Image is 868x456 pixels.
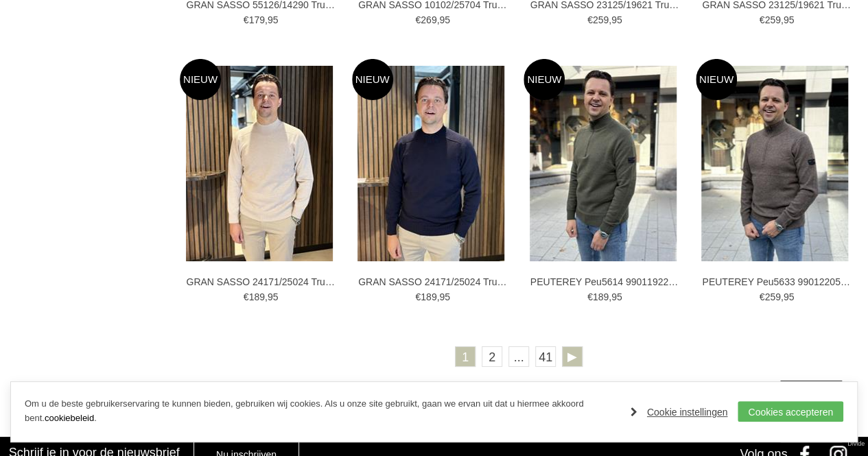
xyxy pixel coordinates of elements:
[244,14,249,25] span: €
[760,14,765,25] span: €
[784,291,795,302] span: 95
[421,14,436,25] span: 269
[265,291,268,302] span: ,
[439,14,450,25] span: 95
[587,14,593,25] span: €
[781,14,784,25] span: ,
[781,291,784,302] span: ,
[701,66,848,261] img: PEUTEREY Peu5633 99012205 Truien
[587,291,593,302] span: €
[530,66,677,261] img: PEUTEREY Peu5614 99011922 Truien
[437,14,440,25] span: ,
[244,291,249,302] span: €
[760,291,765,302] span: €
[611,14,622,25] span: 95
[25,397,617,426] p: Om u de beste gebruikerservaring te kunnen bieden, gebruiken wij cookies. Als u onze site gebruik...
[631,402,728,422] a: Cookie instellingen
[535,346,556,367] a: 41
[249,291,265,302] span: 189
[45,413,94,423] a: cookiebeleid
[847,435,865,453] a: Divide
[609,291,611,302] span: ,
[439,291,450,302] span: 95
[437,291,440,302] span: ,
[593,14,609,25] span: 259
[415,291,421,302] span: €
[455,346,476,367] a: 1
[249,14,265,25] span: 179
[764,291,780,302] span: 259
[738,401,843,422] a: Cookies accepteren
[265,14,268,25] span: ,
[268,291,279,302] span: 95
[186,66,333,261] img: GRAN SASSO 24171/25024 Truien
[268,14,279,25] span: 95
[508,346,529,367] span: ...
[358,276,507,288] a: GRAN SASSO 24171/25024 Truien
[357,66,504,261] img: GRAN SASSO 24171/25024 Truien
[784,14,795,25] span: 95
[421,291,436,302] span: 189
[415,14,421,25] span: €
[593,291,609,302] span: 189
[764,14,780,25] span: 259
[482,346,502,367] a: 2
[186,276,335,288] a: GRAN SASSO 24171/25024 Truien
[609,14,611,25] span: ,
[611,291,622,302] span: 95
[702,276,851,288] a: PEUTEREY Peu5633 99012205 Truien
[530,276,679,288] a: PEUTEREY Peu5614 99011922 Truien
